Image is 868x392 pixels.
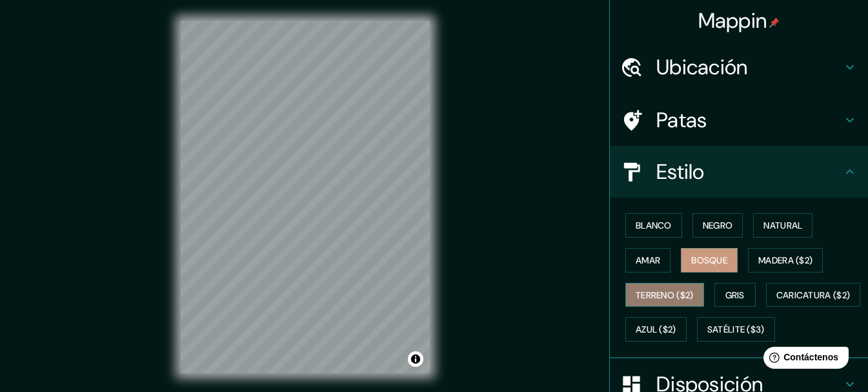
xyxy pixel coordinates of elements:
[691,254,727,266] font: Bosque
[698,7,767,34] font: Mappin
[681,248,738,273] button: Bosque
[625,248,671,273] button: Amar
[181,21,430,373] canvas: Mapa
[610,94,868,146] div: Patas
[703,220,733,231] font: Negro
[776,289,851,301] font: Caricatura ($2)
[758,254,812,266] font: Madera ($2)
[753,342,854,378] iframe: Lanzador de widgets de ayuda
[625,283,704,307] button: Terreno ($2)
[610,146,868,198] div: Estilo
[656,158,705,185] font: Estilo
[656,54,748,81] font: Ubicación
[766,283,861,307] button: Caricatura ($2)
[408,351,423,367] button: Activar o desactivar atribución
[748,248,823,273] button: Madera ($2)
[656,107,707,134] font: Patas
[625,213,682,238] button: Blanco
[636,289,694,301] font: Terreno ($2)
[610,41,868,93] div: Ubicación
[636,324,676,336] font: Azul ($2)
[636,254,660,266] font: Amar
[692,213,743,238] button: Negro
[636,220,672,231] font: Blanco
[753,213,812,238] button: Natural
[763,220,802,231] font: Natural
[725,289,745,301] font: Gris
[714,283,756,307] button: Gris
[707,324,765,336] font: Satélite ($3)
[697,317,775,342] button: Satélite ($3)
[769,17,780,28] img: pin-icon.png
[625,317,687,342] button: Azul ($2)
